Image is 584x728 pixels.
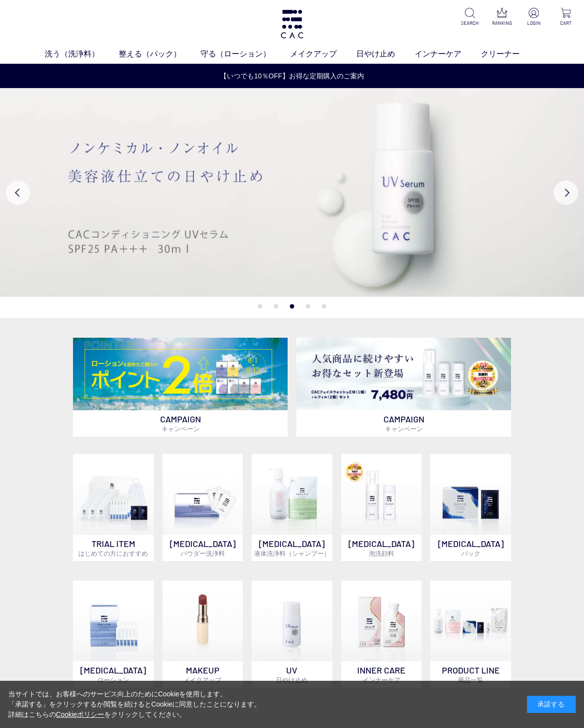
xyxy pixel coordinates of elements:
a: CART [556,8,576,27]
span: 商品一覧 [458,676,483,684]
p: [MEDICAL_DATA] [163,535,243,561]
img: インナーケア [341,581,422,661]
p: SEARCH [459,19,480,27]
a: Cookieポリシー [56,710,105,718]
a: [MEDICAL_DATA]液体洗浄料（シャンプー） [252,454,332,561]
p: CAMPAIGN [296,410,511,437]
a: [MEDICAL_DATA]パック [430,454,511,561]
a: [MEDICAL_DATA]ローション [73,581,154,688]
a: SEARCH [459,8,480,27]
p: TRIAL ITEM [73,535,154,561]
button: 2 of 5 [274,304,278,309]
span: キャンペーン [385,425,423,433]
div: 承諾する [527,696,576,713]
a: インナーケア INNER CAREインナーケア [341,581,422,688]
span: 液体洗浄料（シャンプー） [254,549,330,557]
span: 日やけ止め [276,676,308,684]
img: ローションキャンペーン [73,338,288,411]
p: CART [556,19,576,27]
img: フェイスウォッシュ＋レフィル2個セット [296,338,511,411]
p: [MEDICAL_DATA] [252,535,332,561]
span: ローション [97,676,129,684]
span: はじめての方におすすめ [78,549,148,557]
span: パック [461,549,480,557]
a: 整える（パック） [119,48,201,60]
a: UV日やけ止め [252,581,332,688]
button: 4 of 5 [306,304,310,309]
a: ローションキャンペーン ローションキャンペーン CAMPAIGNキャンペーン [73,338,288,437]
p: PRODUCT LINE [430,661,511,688]
p: RANKING [492,19,512,27]
p: CAMPAIGN [73,410,288,437]
span: メイクアップ [183,676,221,684]
p: INNER CARE [341,661,422,688]
a: 泡洗顔料 [MEDICAL_DATA]泡洗顔料 [341,454,422,561]
img: 泡洗顔料 [341,454,422,535]
span: キャンペーン [162,425,200,433]
button: Next [554,181,578,205]
button: 3 of 5 [290,304,294,309]
span: 泡洗顔料 [369,549,394,557]
p: LOGIN [524,19,544,27]
button: Previous [6,181,30,205]
p: UV [252,661,332,688]
a: 守る（ローション） [201,48,290,60]
a: クリーナー [481,48,539,60]
a: トライアルセット TRIAL ITEMはじめての方におすすめ [73,454,154,561]
p: [MEDICAL_DATA] [341,535,422,561]
img: トライアルセット [73,454,154,535]
p: [MEDICAL_DATA] [73,661,154,688]
a: MAKEUPメイクアップ [163,581,243,688]
a: RANKING [492,8,512,27]
button: 1 of 5 [258,304,262,309]
p: MAKEUP [163,661,243,688]
span: インナーケア [363,676,401,684]
button: 5 of 5 [322,304,327,309]
a: [MEDICAL_DATA]パウダー洗浄料 [163,454,243,561]
a: 洗う（洗浄料） [45,48,119,60]
a: インナーケア [415,48,481,60]
a: フェイスウォッシュ＋レフィル2個セット フェイスウォッシュ＋レフィル2個セット CAMPAIGNキャンペーン [296,338,511,437]
a: LOGIN [524,8,544,27]
a: 【いつでも10％OFF】お得な定期購入のご案内 [0,71,584,81]
span: パウダー洗浄料 [181,549,225,557]
p: [MEDICAL_DATA] [430,535,511,561]
a: PRODUCT LINE商品一覧 [430,581,511,688]
a: メイクアップ [290,48,356,60]
a: 日やけ止め [356,48,415,60]
div: 当サイトでは、お客様へのサービス向上のためにCookieを使用します。 「承諾する」をクリックするか閲覧を続けるとCookieに同意したことになります。 詳細はこちらの をクリックしてください。 [8,689,261,720]
img: logo [279,10,305,38]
